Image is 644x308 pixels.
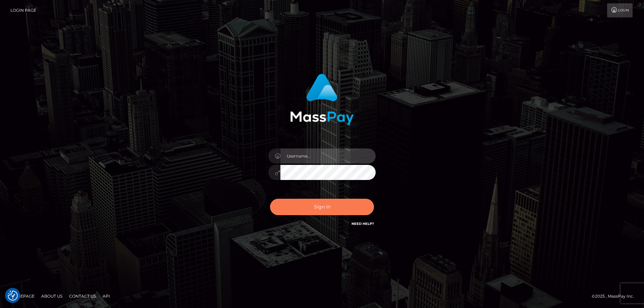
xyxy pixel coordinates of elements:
button: Consent Preferences [8,291,18,301]
a: API [100,291,113,301]
a: Login [607,3,633,17]
img: MassPay Login [290,74,354,125]
div: © 2025 , MassPay Inc. [592,293,639,300]
a: About Us [39,291,65,301]
input: Username... [280,148,376,164]
img: Revisit consent button [8,291,18,301]
button: Sign in [270,199,374,215]
a: Contact Us [66,291,99,301]
a: Need Help? [352,222,374,226]
a: Homepage [7,291,37,301]
a: Login Page [10,3,36,17]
